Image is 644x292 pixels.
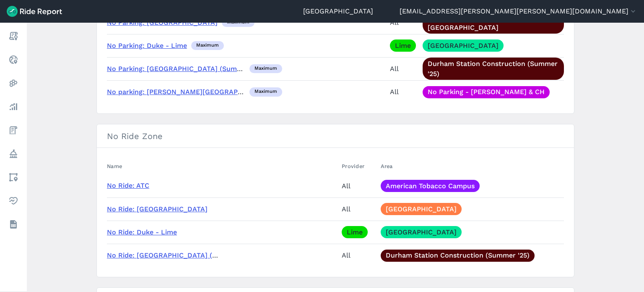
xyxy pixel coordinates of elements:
a: [GEOGRAPHIC_DATA]: [GEOGRAPHIC_DATA] [423,11,564,34]
div: All [390,86,416,98]
th: Name [107,158,338,174]
a: No Parking: [GEOGRAPHIC_DATA] [107,18,218,26]
a: No parking: [PERSON_NAME][GEOGRAPHIC_DATA] [GEOGRAPHIC_DATA] [107,88,346,96]
a: Report [6,29,21,44]
a: No Parking - [PERSON_NAME] & CH [423,86,550,98]
a: [GEOGRAPHIC_DATA] [381,203,462,215]
a: No Ride: [GEOGRAPHIC_DATA] [107,205,208,213]
a: No Parking: [GEOGRAPHIC_DATA] (Summer '25 Construction) [107,65,309,73]
div: maximum [222,18,254,27]
a: Realtime [6,52,21,67]
div: All [390,63,416,75]
img: Ride Report [7,6,62,17]
div: All [390,16,416,29]
a: Health [6,193,21,208]
a: Durham Station Construction (Summer '25) [423,58,564,80]
th: Provider [338,158,377,174]
a: Policy [6,146,21,161]
a: Durham Station Construction (Summer '25) [381,250,535,262]
div: maximum [191,41,224,50]
div: maximum [249,64,282,74]
a: No Parking: Duke - Lime [107,42,187,50]
a: [GEOGRAPHIC_DATA] [303,6,373,16]
div: All [342,249,374,261]
div: All [342,180,374,192]
h3: No Ride Zone [97,124,574,148]
a: Heatmaps [6,76,21,91]
a: No Ride: ATC [107,182,149,189]
a: [GEOGRAPHIC_DATA] [381,226,462,238]
th: Area [377,158,564,174]
a: No Ride: [GEOGRAPHIC_DATA] (Summer '25 Construction) [107,251,299,259]
a: Areas [6,170,21,185]
a: American Tobacco Campus [381,180,480,192]
a: No Ride: Duke - Lime [107,228,177,236]
a: Lime [342,226,368,238]
a: Fees [6,123,21,138]
div: All [342,203,374,215]
div: maximum [249,87,282,97]
a: Datasets [6,217,21,232]
a: [GEOGRAPHIC_DATA] [423,39,504,52]
a: Lime [390,39,416,52]
a: Analyze [6,99,21,114]
button: [EMAIL_ADDRESS][PERSON_NAME][PERSON_NAME][DOMAIN_NAME] [400,6,637,16]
